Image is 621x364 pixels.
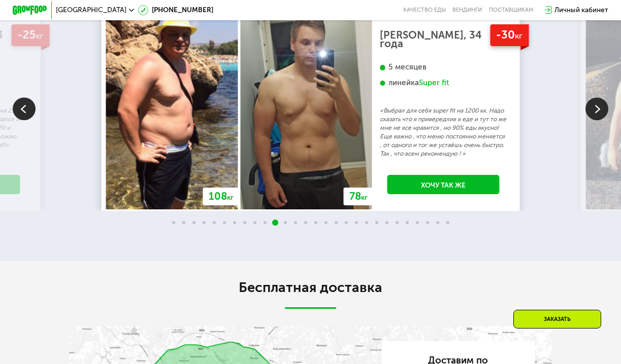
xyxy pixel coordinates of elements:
p: «Выбрал для себя super fit на 1200 кк. Надо сказать что я привередлив в еде и тут то же мне не вс... [380,106,507,158]
a: Качество еды [403,7,446,14]
img: Slide right [585,97,608,120]
span: кг [227,193,234,202]
div: [PERSON_NAME], 34 года [380,31,507,48]
div: 108 [203,188,239,205]
span: кг [515,31,522,41]
div: Личный кабинет [554,5,608,15]
div: Заказать [513,310,601,329]
div: Super fit [419,78,449,88]
span: [GEOGRAPHIC_DATA] [56,7,126,14]
div: линейка [380,78,507,88]
a: Вендинги [452,7,482,14]
span: кг [36,31,44,41]
a: Хочу так же [387,175,500,194]
img: Slide left [13,97,36,120]
span: кг [361,193,368,202]
h2: Бесплатная доставка [69,279,552,296]
div: -30 [490,24,529,47]
div: поставщикам [489,7,533,14]
div: -25 [12,24,50,47]
div: 78 [344,188,373,205]
div: 5 месяцев [380,62,507,72]
a: [PHONE_NUMBER] [138,5,213,15]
